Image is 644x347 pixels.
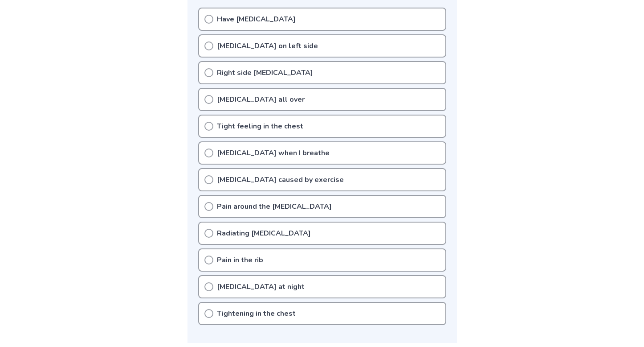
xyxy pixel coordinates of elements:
p: [MEDICAL_DATA] caused by exercise [217,174,344,185]
p: Right side [MEDICAL_DATA] [217,67,313,78]
p: Tightening in the chest [217,308,296,319]
p: Radiating [MEDICAL_DATA] [217,228,311,239]
p: [MEDICAL_DATA] at night [217,281,305,292]
p: Have [MEDICAL_DATA] [217,14,296,25]
p: [MEDICAL_DATA] all over [217,94,305,105]
p: Pain in the rib [217,255,263,265]
p: Tight feeling in the chest [217,121,303,132]
p: [MEDICAL_DATA] on left side [217,41,318,51]
p: Pain around the [MEDICAL_DATA] [217,201,332,212]
p: [MEDICAL_DATA] when I breathe [217,148,330,158]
